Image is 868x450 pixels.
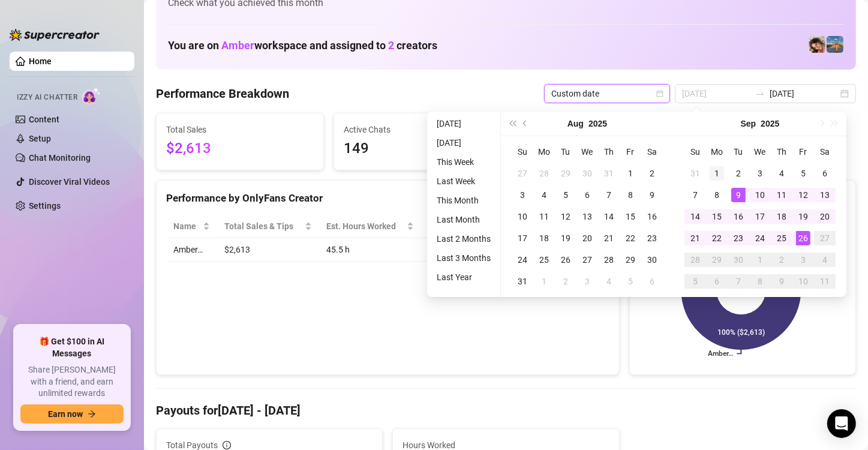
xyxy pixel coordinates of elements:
[710,274,724,289] div: 6
[814,249,836,271] td: 2025-10-04
[688,274,702,289] div: 5
[432,116,495,131] li: [DATE]
[388,39,394,52] span: 2
[217,238,319,262] td: $2,613
[558,209,573,224] div: 12
[684,206,706,227] td: 2025-09-14
[166,238,217,262] td: Amber…
[533,141,555,163] th: Mo
[555,249,576,271] td: 2025-08-26
[814,163,836,184] td: 2025-09-06
[645,209,659,224] div: 16
[602,209,616,224] div: 14
[598,249,620,271] td: 2025-08-28
[728,206,749,227] td: 2025-09-16
[684,163,706,184] td: 2025-08-31
[598,163,620,184] td: 2025-07-31
[818,231,832,245] div: 27
[623,231,638,245] div: 22
[753,231,767,245] div: 24
[749,163,771,184] td: 2025-09-03
[818,166,832,181] div: 6
[512,184,533,206] td: 2025-08-03
[641,249,663,271] td: 2025-08-30
[20,404,124,424] button: Earn nowarrow-right
[753,188,767,202] div: 10
[814,184,836,206] td: 2025-09-13
[814,271,836,292] td: 2025-10-11
[796,188,810,202] div: 12
[515,166,530,181] div: 27
[168,39,437,52] h1: You are on workspace and assigned to creators
[710,253,724,267] div: 29
[537,231,551,245] div: 18
[29,115,59,124] a: Content
[731,188,746,202] div: 9
[29,177,110,187] a: Discover Viral Videos
[533,163,555,184] td: 2025-07-28
[555,163,576,184] td: 2025-07-29
[809,36,825,53] img: Amber
[771,271,792,292] td: 2025-10-09
[818,188,832,202] div: 13
[706,163,728,184] td: 2025-09-01
[753,166,767,181] div: 3
[623,253,638,267] div: 29
[533,184,555,206] td: 2025-08-04
[731,166,746,181] div: 2
[29,56,52,66] a: Home
[82,87,101,104] img: AI Chatter
[620,141,641,163] th: Fr
[29,153,91,163] a: Chat Monitoring
[749,184,771,206] td: 2025-09-10
[749,271,771,292] td: 2025-10-08
[344,137,491,160] span: 149
[555,141,576,163] th: Tu
[641,141,663,163] th: Sa
[755,89,765,98] span: to
[533,271,555,292] td: 2025-09-01
[432,251,495,265] li: Last 3 Months
[223,441,231,449] span: info-circle
[537,188,551,202] div: 4
[623,274,638,289] div: 5
[576,184,598,206] td: 2025-08-06
[706,227,728,249] td: 2025-09-22
[710,231,724,245] div: 22
[598,271,620,292] td: 2025-09-04
[512,163,533,184] td: 2025-07-27
[641,163,663,184] td: 2025-08-02
[753,274,767,289] div: 8
[688,231,702,245] div: 21
[533,249,555,271] td: 2025-08-25
[598,184,620,206] td: 2025-08-07
[48,409,83,419] span: Earn now
[166,137,314,160] span: $2,613
[598,141,620,163] th: Th
[814,206,836,227] td: 2025-09-20
[156,402,856,419] h4: Payouts for [DATE] - [DATE]
[771,249,792,271] td: 2025-10-02
[20,336,124,359] span: 🎁 Get $100 in AI Messages
[602,274,616,289] div: 4
[771,184,792,206] td: 2025-09-11
[602,253,616,267] div: 28
[620,163,641,184] td: 2025-08-01
[688,188,702,202] div: 7
[588,112,607,136] button: Choose a year
[706,271,728,292] td: 2025-10-06
[684,227,706,249] td: 2025-09-21
[731,274,746,289] div: 7
[432,174,495,188] li: Last Week
[814,141,836,163] th: Sa
[537,166,551,181] div: 28
[706,249,728,271] td: 2025-09-29
[432,136,495,150] li: [DATE]
[166,215,217,238] th: Name
[558,231,573,245] div: 19
[421,215,498,238] th: Sales / Hour
[749,206,771,227] td: 2025-09-17
[512,141,533,163] th: Su
[620,271,641,292] td: 2025-09-05
[576,249,598,271] td: 2025-08-27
